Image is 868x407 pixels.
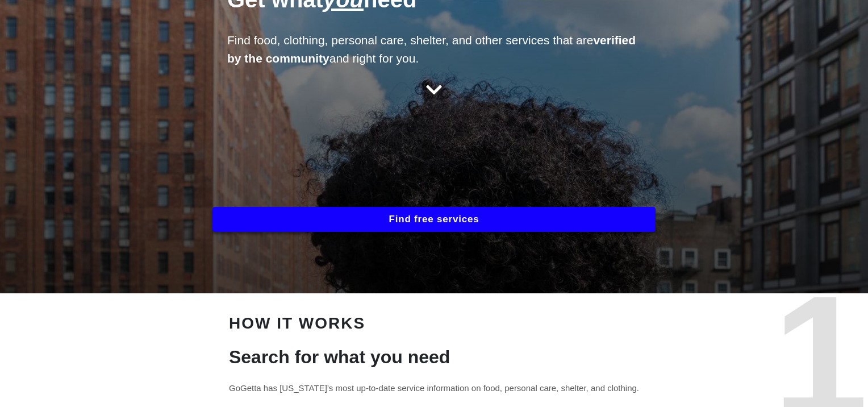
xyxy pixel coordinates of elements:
button: Find free services [212,207,656,232]
p: GoGetta has [US_STATE]’s most up-to-date service information on food, personal care, shelter, and... [229,382,639,395]
h2: Search for what you need [229,346,639,368]
strong: verified by the community [227,34,636,65]
h3: How it works [229,314,639,333]
a: Find free services [212,214,656,224]
p: Find food, clothing, personal care, shelter, and other services that are and right for you. [227,31,641,67]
